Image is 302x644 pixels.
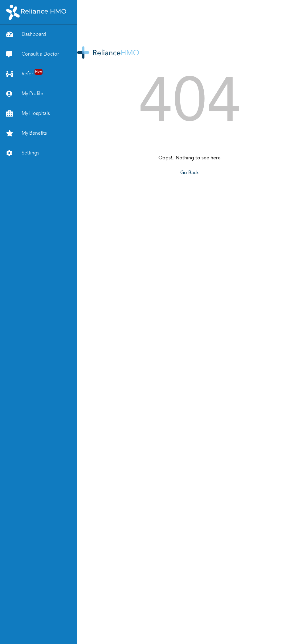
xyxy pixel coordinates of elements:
div: 404 [77,59,302,151]
div: Oops!...Nothing to see here [77,154,302,177]
span: New [35,69,43,75]
img: Reliance HMO's Logo [77,46,139,59]
img: RelianceHMO's Logo [6,5,66,20]
a: Go Back [180,170,199,175]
